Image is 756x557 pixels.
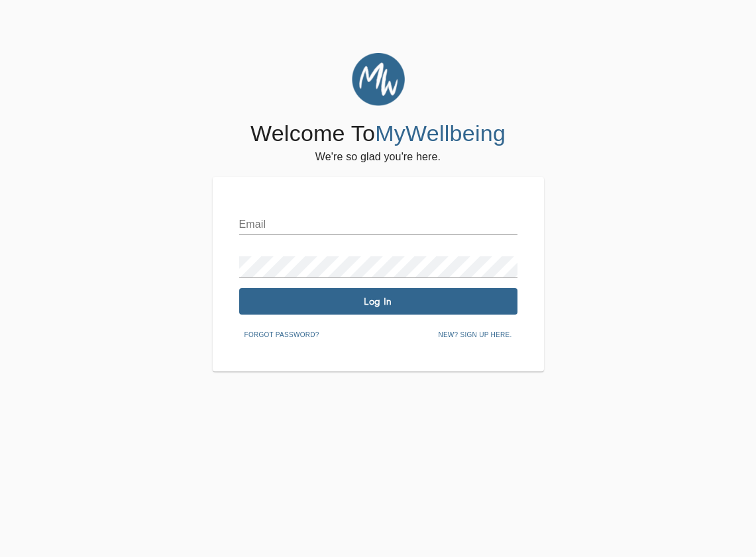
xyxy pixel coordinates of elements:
span: MyWellbeing [375,121,506,146]
h6: We're so glad you're here. [315,148,441,166]
span: New? Sign up here. [438,329,512,341]
span: Log In [244,295,512,308]
button: New? Sign up here. [433,325,517,345]
a: Forgot password? [239,329,325,339]
button: Log In [239,288,517,315]
img: MyWellbeing [352,53,405,106]
span: Forgot password? [244,329,319,341]
button: Forgot password? [239,325,325,345]
h4: Welcome To [250,120,506,148]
